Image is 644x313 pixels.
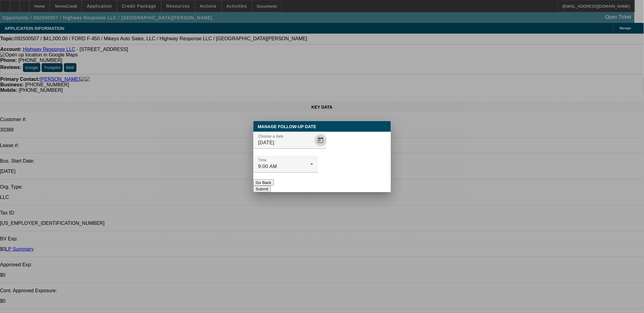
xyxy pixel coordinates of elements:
[315,134,327,146] button: Open calendar
[258,164,277,169] span: 9:00 AM
[253,179,274,186] button: Go Back
[253,186,271,192] button: Submit
[258,124,316,129] span: Manage Follow-Up Date
[258,134,284,138] mat-label: Choose a date
[258,158,267,162] mat-label: Time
